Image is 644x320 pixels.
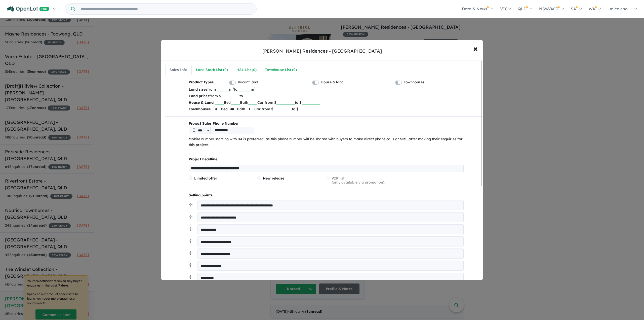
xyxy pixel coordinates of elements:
b: Townhouses: [189,107,212,111]
img: Openlot PRO Logo White [7,6,49,12]
img: drag.svg [189,251,192,255]
div: [PERSON_NAME] Residences - [GEOGRAPHIC_DATA] [262,48,382,54]
span: New release [263,176,284,181]
img: drag.svg [189,227,192,231]
div: Land Stock List ( 0 ) [196,67,228,73]
b: House & Land: [189,100,215,105]
label: Townhouses [404,79,424,85]
p: Project headline: [189,156,464,162]
span: mica.cha... [610,6,631,11]
b: Product types: [189,79,215,86]
p: Selling points: [189,192,464,198]
b: Land prices [189,94,209,98]
sup: 2 [232,87,234,90]
p: Bed Bath Car from $ to $ [189,106,464,112]
p: from m to m [189,86,464,93]
div: Sales Info [170,67,187,73]
div: H&L List ( 0 ) [236,67,257,73]
img: drag.svg [189,263,192,267]
label: House & land [321,79,344,85]
img: drag.svg [189,215,192,219]
span: Limited offer [194,176,217,181]
img: drag.svg [189,203,192,206]
div: Townhouse List ( 0 ) [265,67,297,73]
b: Land sizes [189,87,207,92]
img: drag.svg [189,239,192,243]
p: Bed Bath Car from $ to $ [189,99,464,106]
p: from $ to [189,93,464,99]
input: Try estate name, suburb, builder or developer [76,4,255,14]
span: × [473,43,478,54]
img: drag.svg [189,275,192,279]
label: Vacant land [238,79,258,85]
b: Project Sales Phone Number [189,121,464,127]
img: Phone icon [193,128,195,132]
p: Mobile number starting with 04 is preferred, as this phone number will be shared with buyers to m... [189,136,464,148]
sup: 2 [254,87,256,90]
